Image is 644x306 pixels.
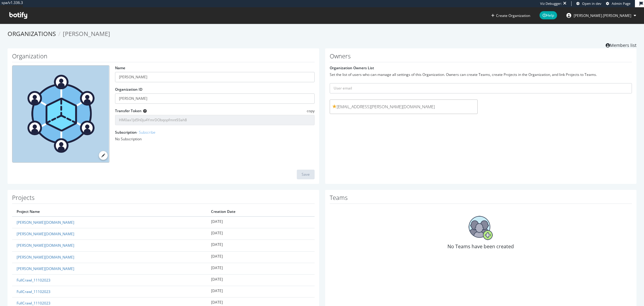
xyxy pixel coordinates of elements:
input: Organization ID [115,93,315,104]
label: Subscription [115,130,155,135]
button: [PERSON_NAME].[PERSON_NAME] [562,11,641,20]
a: [PERSON_NAME][DOMAIN_NAME] [17,243,74,248]
span: julien.sardin [574,13,631,18]
input: User email [330,83,632,93]
span: No Teams have been created [447,243,514,250]
ol: breadcrumbs [8,30,636,38]
a: [PERSON_NAME][DOMAIN_NAME] [17,255,74,260]
a: Organizations [8,30,56,38]
a: - Subscribe [137,130,155,135]
td: [DATE] [207,274,314,286]
a: Open in dev [576,1,601,6]
span: Admin Page [612,1,630,6]
label: Transfer Token [115,108,142,113]
a: [PERSON_NAME][DOMAIN_NAME] [17,220,74,225]
td: [DATE] [207,228,314,240]
a: FullCrawl_11102023 [17,278,50,283]
span: copy [307,108,315,113]
a: FullCrawl_11102023 [17,301,50,306]
a: [PERSON_NAME][DOMAIN_NAME] [17,266,74,271]
h1: Organization [12,53,315,62]
h1: Teams [330,194,632,204]
label: Name [115,65,125,70]
a: FullCrawl_11102023 [17,289,50,294]
a: Members list [606,41,636,48]
input: name [115,72,315,82]
div: Save [302,172,310,177]
div: No Subscription [115,136,315,142]
button: Save [297,170,315,179]
h1: Projects [12,194,315,204]
div: Set the list of users who can manage all settings of this Organization. Owners can create Teams, ... [330,72,632,77]
th: Project Name [12,207,207,216]
h1: Owners [330,53,632,62]
label: Organization Owners List [330,65,374,70]
div: Viz Debugger: [540,1,562,6]
td: [DATE] [207,286,314,298]
label: Organization ID [115,87,143,92]
span: Open in dev [582,1,601,6]
a: [PERSON_NAME][DOMAIN_NAME] [17,231,74,236]
td: [DATE] [207,263,314,274]
span: [EMAIL_ADDRESS][PERSON_NAME][DOMAIN_NAME] [332,104,475,110]
td: [DATE] [207,216,314,228]
td: [DATE] [207,251,314,263]
span: [PERSON_NAME] [63,30,110,38]
td: [DATE] [207,240,314,251]
span: Help [540,11,557,19]
button: Create Organization [491,13,530,18]
img: No Teams have been created [469,216,493,240]
th: Creation Date [207,207,314,216]
a: Admin Page [606,1,630,6]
